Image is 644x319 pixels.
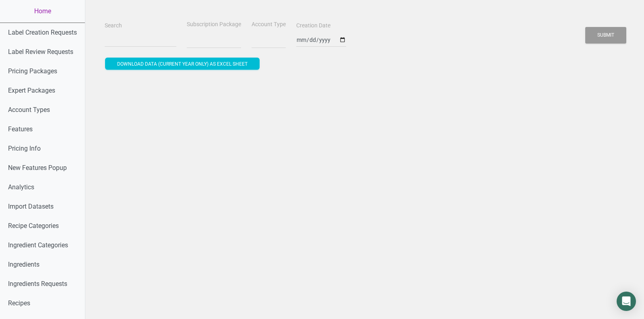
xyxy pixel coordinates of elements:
[187,21,241,29] label: Subscription Package
[617,292,636,311] div: Open Intercom Messenger
[105,58,260,70] button: Download data (current year only) as excel sheet
[105,22,122,30] label: Search
[252,21,286,29] label: Account Type
[296,22,330,30] label: Creation Date
[117,61,248,67] span: Download data (current year only) as excel sheet
[585,27,626,43] button: Submit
